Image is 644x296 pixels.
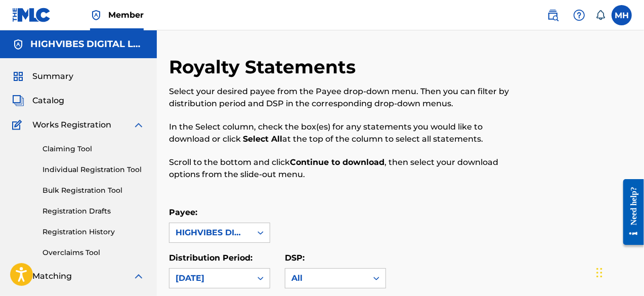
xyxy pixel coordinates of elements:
div: [DATE] [176,272,245,284]
a: SummarySummary [12,70,73,82]
h2: Royalty Statements [169,56,361,78]
div: Help [569,5,589,25]
img: expand [133,119,145,131]
strong: Select All [243,134,282,144]
div: All [291,272,361,284]
a: Bulk Registration Tool [42,185,145,196]
span: Member [108,9,144,21]
div: HIGHVIBES DIGITAL LLC [176,227,245,239]
p: Select your desired payee from the Payee drop-down menu. Then you can filter by distribution peri... [169,86,526,110]
label: Distribution Period: [169,253,252,263]
label: DSP: [285,253,305,263]
img: help [573,9,585,21]
img: Top Rightsholder [90,9,102,21]
a: Registration Drafts [42,206,145,217]
a: Overclaims Tool [42,247,145,258]
a: Public Search [543,5,563,25]
strong: Continue to download [290,157,384,167]
img: Accounts [12,38,24,51]
img: expand [133,270,145,282]
img: search [547,9,559,21]
div: User Menu [612,5,632,25]
a: CatalogCatalog [12,95,64,107]
div: Notifications [595,10,606,20]
img: Summary [12,70,24,82]
span: Works Registration [32,119,111,131]
div: Drag [596,258,603,288]
a: Claiming Tool [42,144,145,154]
a: Individual Registration Tool [42,164,145,175]
span: Matching [32,270,72,282]
span: Catalog [32,95,64,107]
a: Registration History [42,227,145,237]
p: Scroll to the bottom and click , then select your download options from the slide-out menu. [169,156,526,181]
p: In the Select column, check the box(es) for any statements you would like to download or click at... [169,121,526,145]
h5: HIGHVIBES DIGITAL LLC [30,38,145,50]
iframe: Chat Widget [593,247,644,296]
iframe: Resource Center [616,172,644,253]
img: Catalog [12,95,24,107]
img: Works Registration [12,119,25,131]
span: Summary [32,70,73,82]
img: MLC Logo [12,8,51,22]
label: Payee: [169,207,197,217]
